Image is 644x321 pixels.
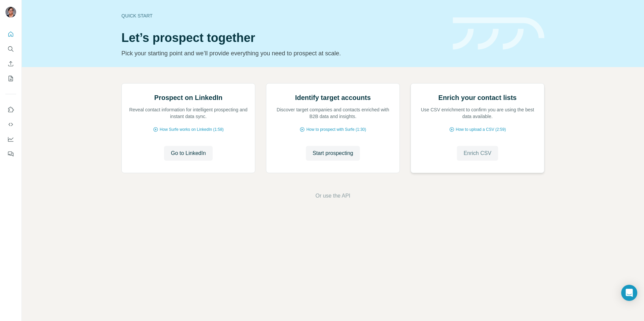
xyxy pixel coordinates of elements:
span: How to prospect with Surfe (1:30) [306,126,366,132]
span: How Surfe works on LinkedIn (1:58) [160,126,224,132]
p: Discover target companies and contacts enriched with B2B data and insights. [273,106,393,120]
button: Search [5,43,16,55]
button: Start prospecting [306,146,360,161]
h1: Let’s prospect together [121,31,445,45]
p: Reveal contact information for intelligent prospecting and instant data sync. [128,106,248,120]
span: Start prospecting [313,149,353,157]
h2: Prospect on LinkedIn [154,93,222,102]
div: Open Intercom Messenger [621,285,637,301]
button: Go to LinkedIn [164,146,212,161]
button: Use Surfe API [5,118,16,130]
img: banner [453,17,544,50]
div: Quick start [121,12,445,19]
p: Use CSV enrichment to confirm you are using the best data available. [418,106,537,120]
span: How to upload a CSV (2:59) [456,126,506,132]
p: Pick your starting point and we’ll provide everything you need to prospect at scale. [121,49,445,58]
button: Enrich CSV [457,146,498,161]
button: Quick start [5,28,16,40]
h2: Identify target accounts [295,93,371,102]
button: Use Surfe on LinkedIn [5,104,16,116]
button: Dashboard [5,133,16,145]
button: My lists [5,72,16,85]
button: Feedback [5,148,16,160]
span: Enrich CSV [464,149,491,157]
button: Or use the API [315,192,350,200]
span: Go to LinkedIn [171,149,206,157]
h2: Enrich your contact lists [438,93,517,102]
button: Enrich CSV [5,58,16,70]
img: Avatar [5,7,16,17]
